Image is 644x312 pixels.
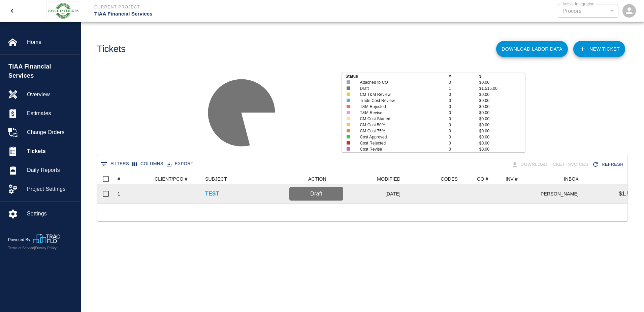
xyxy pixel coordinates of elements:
[35,246,57,250] a: Privacy Policy
[619,190,643,198] p: $1,515.00
[449,122,479,128] p: 0
[118,174,120,184] div: #
[479,140,525,146] p: $0.00
[346,73,449,79] p: Status
[27,147,75,155] span: Tickets
[591,159,626,171] button: Refresh
[449,85,479,92] p: 1
[360,128,440,134] p: CM Cost 75%
[360,122,440,128] p: CM Cost 50%
[4,3,20,19] button: open drawer
[114,174,151,184] div: #
[205,190,219,198] a: TEST
[347,174,404,184] div: MODIFIED
[165,159,195,169] button: Export
[479,92,525,98] p: $0.00
[449,79,479,85] p: 0
[377,174,400,184] div: MODIFIED
[8,246,34,250] a: Terms of Service
[27,185,75,193] span: Project Settings
[502,174,541,184] div: INV #
[449,104,479,110] p: 0
[27,210,75,218] span: Settings
[449,110,479,116] p: 0
[8,62,77,80] span: TIAA Financial Services
[404,174,461,184] div: CODES
[33,234,60,243] img: TracFlo
[202,174,286,184] div: SUBJECT
[360,98,440,104] p: Trade Cost Review
[94,10,358,18] p: TIAA Financial Services
[360,104,440,110] p: T&M Rejected
[564,174,579,184] div: INBOX
[449,92,479,98] p: 0
[449,146,479,152] p: 0
[541,174,582,184] div: INBOX
[27,109,75,118] span: Estimates
[562,1,594,7] label: Active Integration
[479,116,525,122] p: $0.00
[99,159,131,170] button: Show filters
[360,79,440,85] p: Attached to CO
[46,1,81,20] img: Joyce Interiors
[205,174,227,184] div: SUBJECT
[510,159,591,171] div: Tickets download in groups of 15
[27,128,75,136] span: Change Orders
[27,166,75,174] span: Daily Reports
[360,140,440,146] p: Cost Rejected
[449,98,479,104] p: 0
[506,174,518,184] div: INV #
[155,174,188,184] div: CLIENT/PCO #
[449,134,479,140] p: 0
[308,174,326,184] div: ACTION
[591,159,626,171] div: Refresh the list
[479,146,525,152] p: $0.00
[360,110,440,116] p: T&M Revise
[479,73,525,79] p: $
[118,190,120,197] div: 1
[360,146,440,152] p: Cost Revise
[479,122,525,128] p: $0.00
[477,174,488,184] div: CO #
[27,38,75,46] span: Home
[479,128,525,134] p: $0.00
[562,7,614,15] div: Procore
[292,190,341,198] p: Draft
[286,174,347,184] div: ACTION
[449,128,479,134] p: 0
[27,90,75,99] span: Overview
[449,73,479,79] p: #
[151,174,202,184] div: CLIENT/PCO #
[532,239,644,312] iframe: Chat Widget
[479,134,525,140] p: $0.00
[573,41,625,57] a: NEW TICKET
[449,116,479,122] p: 0
[131,159,165,169] button: Select columns
[496,41,568,57] button: Download Labor Data
[479,79,525,85] p: $0.00
[479,104,525,110] p: $0.00
[34,246,35,250] span: |
[360,85,440,92] p: Draft
[479,85,525,92] p: $1,515.00
[541,184,582,203] div: [PERSON_NAME]
[479,110,525,116] p: $0.00
[461,174,502,184] div: CO #
[8,237,33,243] p: Powered By
[94,4,358,10] p: Current Project
[441,174,458,184] div: CODES
[360,116,440,122] p: CM Cost Started
[97,44,126,55] h1: Tickets
[479,98,525,104] p: $0.00
[347,184,404,203] div: [DATE]
[449,140,479,146] p: 0
[360,92,440,98] p: CM T&M Review
[360,134,440,140] p: Cost Approved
